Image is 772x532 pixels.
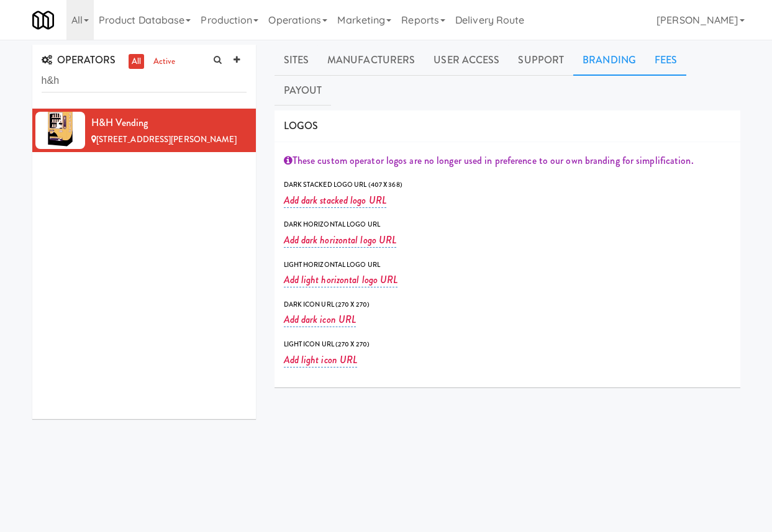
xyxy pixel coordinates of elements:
a: Add dark stacked logo URL [284,193,387,208]
div: These custom operator logos are no longer used in preference to our own branding for simplification. [284,151,731,170]
span: OPERATORS [42,53,116,67]
span: [STREET_ADDRESS][PERSON_NAME] [96,133,237,145]
a: Payout [275,75,332,106]
a: Add light icon URL [284,353,358,367]
a: Support [509,45,573,76]
a: Add dark horizontal logo URL [284,233,397,248]
a: all [129,54,144,70]
div: Dark Stacked Logo Url (407 x 368) [284,179,731,191]
div: Light Horizontal Logo Url [284,259,731,271]
div: Light Icon Url (270 x 270) [284,338,731,351]
a: active [150,54,179,70]
input: Search Operator [42,70,247,92]
a: Add dark icon URL [284,312,356,327]
div: H&H Vending [91,114,247,132]
a: Fees [645,45,686,76]
div: Dark Icon Url (270 x 270) [284,299,731,311]
a: Add light horizontal logo URL [284,273,398,287]
span: LOGOS [284,119,319,133]
li: H&H Vending[STREET_ADDRESS][PERSON_NAME] [32,109,256,152]
a: Manufacturers [318,45,424,76]
a: Branding [573,45,645,76]
a: User Access [424,45,509,76]
img: Micromart [32,9,54,31]
div: Dark Horizontal Logo Url [284,219,731,231]
a: Sites [275,45,319,76]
